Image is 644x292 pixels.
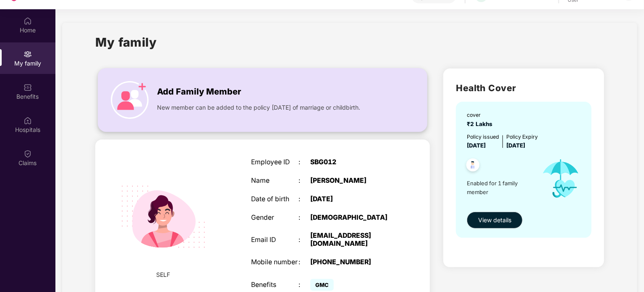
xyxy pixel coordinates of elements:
span: [DATE] [506,142,525,149]
div: [DEMOGRAPHIC_DATA] [310,214,393,222]
div: [PERSON_NAME] [310,177,393,185]
img: icon [534,150,587,207]
div: : [298,236,310,244]
div: Policy issued [467,133,499,141]
h2: Health Cover [456,81,592,95]
h1: My family [95,33,157,52]
div: Policy Expiry [506,133,538,141]
div: SBG012 [310,158,393,166]
div: : [298,281,310,289]
button: View details [467,212,523,229]
div: [EMAIL_ADDRESS][DOMAIN_NAME] [310,232,393,248]
div: Email ID [251,236,298,244]
img: svg+xml;base64,PHN2ZyB4bWxucz0iaHR0cDovL3d3dy53My5vcmcvMjAwMC9zdmciIHdpZHRoPSIyMjQiIGhlaWdodD0iMT... [110,163,217,270]
div: Date of birth [251,195,298,203]
div: Employee ID [251,158,298,166]
div: : [298,258,310,266]
span: Enabled for 1 family member [467,179,534,196]
div: [PHONE_NUMBER] [310,258,393,266]
img: svg+xml;base64,PHN2ZyBpZD0iSG9tZSIgeG1sbnM9Imh0dHA6Ly93d3cudzMub3JnLzIwMDAvc3ZnIiB3aWR0aD0iMjAiIG... [24,17,32,25]
img: icon [111,81,149,119]
img: svg+xml;base64,PHN2ZyBpZD0iQ2xhaW0iIHhtbG5zPSJodHRwOi8vd3d3LnczLm9yZy8yMDAwL3N2ZyIgd2lkdGg9IjIwIi... [24,150,32,158]
img: svg+xml;base64,PHN2ZyB4bWxucz0iaHR0cDovL3d3dy53My5vcmcvMjAwMC9zdmciIHdpZHRoPSI0OC45NDMiIGhlaWdodD... [463,156,483,176]
span: ₹2 Lakhs [467,121,496,127]
span: New member can be added to the policy [DATE] of marriage or childbirth. [157,103,360,112]
div: Gender [251,214,298,222]
div: Mobile number [251,258,298,266]
div: cover [467,111,496,119]
div: : [298,214,310,222]
span: [DATE] [467,142,486,149]
span: SELF [157,270,170,279]
div: : [298,195,310,203]
img: svg+xml;base64,PHN2ZyBpZD0iSG9zcGl0YWxzIiB4bWxucz0iaHR0cDovL3d3dy53My5vcmcvMjAwMC9zdmciIHdpZHRoPS... [24,116,32,125]
div: [DATE] [310,195,393,203]
span: GMC [310,279,334,291]
span: View details [478,216,511,225]
div: : [298,177,310,185]
img: svg+xml;base64,PHN2ZyB3aWR0aD0iMjAiIGhlaWdodD0iMjAiIHZpZXdCb3g9IjAgMCAyMCAyMCIgZmlsbD0ibm9uZSIgeG... [24,50,32,58]
div: Benefits [251,281,298,289]
span: Add Family Member [157,85,241,98]
div: Name [251,177,298,185]
img: svg+xml;base64,PHN2ZyBpZD0iQmVuZWZpdHMiIHhtbG5zPSJodHRwOi8vd3d3LnczLm9yZy8yMDAwL3N2ZyIgd2lkdGg9Ij... [24,83,32,92]
div: : [298,158,310,166]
